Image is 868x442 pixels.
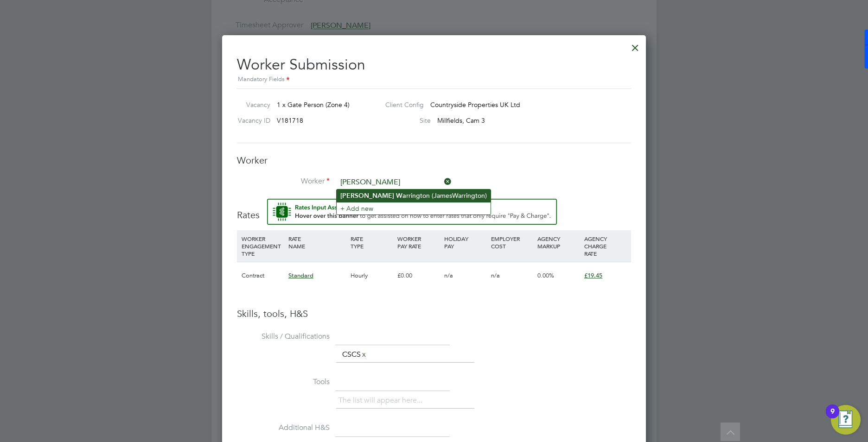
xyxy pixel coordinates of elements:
[337,202,491,215] li: + Add new
[237,154,631,166] h3: Worker
[537,272,554,279] span: 0.00%
[237,199,631,221] h3: Rates
[233,116,270,125] label: Vacancy ID
[378,116,431,125] label: Site
[437,116,485,125] span: Millfields, Cam 3
[830,411,835,423] div: 9
[338,348,371,361] li: CSCS
[237,308,631,320] h3: Skills, tools, H&S
[340,192,394,200] b: [PERSON_NAME]
[584,272,602,279] span: £19.45
[237,423,330,433] label: Additional H&S
[348,230,395,254] div: RATE TYPE
[237,377,330,387] label: Tools
[237,48,631,85] h2: Worker Submission
[288,272,313,279] span: Standard
[237,332,330,341] label: Skills / Qualifications
[237,75,631,85] div: Mandatory Fields
[489,230,536,254] div: EMPLOYER COST
[239,230,286,262] div: WORKER ENGAGEMENT TYPE
[267,199,557,225] button: Rate Assistant
[444,272,453,279] span: n/a
[286,230,348,254] div: RATE NAME
[348,262,395,289] div: Hourly
[237,177,330,186] label: Worker
[378,101,424,109] label: Client Config
[535,230,582,254] div: AGENCY MARKUP
[361,348,367,360] a: x
[395,230,442,254] div: WORKER PAY RATE
[395,262,442,289] div: £0.00
[396,192,406,200] b: Wa
[442,230,489,254] div: HOLIDAY PAY
[491,272,500,279] span: n/a
[277,101,350,109] span: 1 x Gate Person (Zone 4)
[582,230,629,262] div: AGENCY CHARGE RATE
[233,101,270,109] label: Vacancy
[337,176,452,189] input: Search for...
[239,262,286,289] div: Contract
[430,101,520,109] span: Countryside Properties UK Ltd
[338,394,426,407] li: The list will appear here...
[337,189,491,202] li: rrington (JamesWarrington)
[277,116,303,125] span: V181718
[831,405,861,435] button: Open Resource Center, 9 new notifications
